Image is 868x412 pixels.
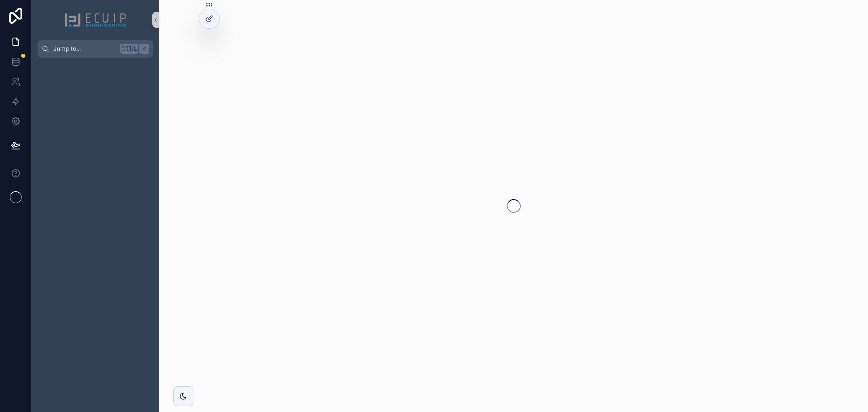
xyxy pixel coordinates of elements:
span: Ctrl [120,44,138,54]
span: K [140,45,148,53]
img: App logo [64,12,127,28]
button: Jump to...CtrlK [38,40,153,58]
div: scrollable content [32,58,159,76]
span: Jump to... [53,45,116,53]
